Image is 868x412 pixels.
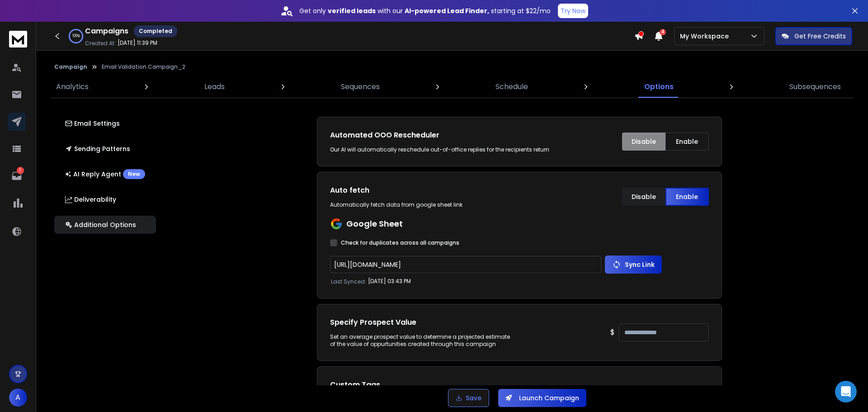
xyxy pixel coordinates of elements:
h1: Campaigns [85,26,128,37]
button: Try Now [558,4,588,18]
button: Disable [622,133,665,151]
a: Leads [199,76,230,98]
p: Try Now [561,6,585,15]
button: Get Free Credits [775,27,852,45]
button: Sync Link [605,256,662,274]
p: Options [644,81,674,92]
p: Get only with our starting at $22/mo [299,6,551,15]
button: Launch Campaign [498,389,586,407]
p: [DATE] 11:39 PM [118,39,157,47]
a: 1 [8,167,26,185]
div: Set an average prospect value to determine a projected estimate of the value of oppurtunities cre... [330,333,510,348]
button: Email Settings [54,114,156,133]
p: 1 [17,167,24,174]
label: Check for duplicates across all campaigns [341,239,459,246]
p: 100 % [72,33,80,39]
p: Analytics [56,81,89,92]
button: Additional Options [54,216,156,234]
a: Analytics [51,76,94,98]
h1: Custom Tags [330,379,709,390]
p: Schedule [495,81,528,92]
button: Enable [665,133,709,151]
h1: Automated OOO Rescheduler [330,130,549,141]
span: 4 [660,29,666,35]
p: Sync Link [625,260,655,269]
div: New [123,169,145,179]
button: Disable [622,188,665,206]
p: Created At: [85,40,116,47]
p: Our AI will automatically reschedule out-of-office replies for the recipients return [330,146,549,153]
button: Deliverability [54,190,156,208]
div: Open Intercom Messenger [835,381,857,403]
p: Deliverability [65,195,116,204]
a: Subsequences [784,76,846,98]
p: [DATE] 03:43 PM [368,278,411,285]
button: A [9,388,27,407]
p: $ [610,327,615,338]
div: Completed [134,25,177,37]
h1: Auto fetch [330,185,510,196]
p: Sending Patterns [65,144,130,153]
p: Email Validation Campaign_2 [102,63,185,71]
img: logo [9,31,27,47]
a: Schedule [490,76,533,98]
strong: AI-powered Lead Finder, [405,6,489,15]
div: Automatically fetch data from google sheet link [330,201,510,208]
p: Subsequences [789,81,841,92]
a: Options [639,76,679,98]
button: Save [448,389,489,407]
a: Sequences [335,76,385,98]
button: Sending Patterns [54,140,156,158]
button: AI Reply AgentNew [54,165,156,183]
p: My Workspace [680,32,732,41]
p: Email Settings [65,119,120,128]
h1: Specify Prospect Value [330,317,510,328]
p: Sequences [341,81,380,92]
p: Additional Options [65,220,136,229]
p: Leads [204,81,225,92]
p: Google Sheet [346,218,403,230]
p: Last Synced: [331,278,366,285]
p: Get Free Credits [794,32,846,41]
p: AI Reply Agent [65,169,145,179]
strong: verified leads [328,6,376,15]
button: Campaign [54,63,87,71]
button: Enable [665,188,709,206]
a: [URL][DOMAIN_NAME] [334,260,401,269]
